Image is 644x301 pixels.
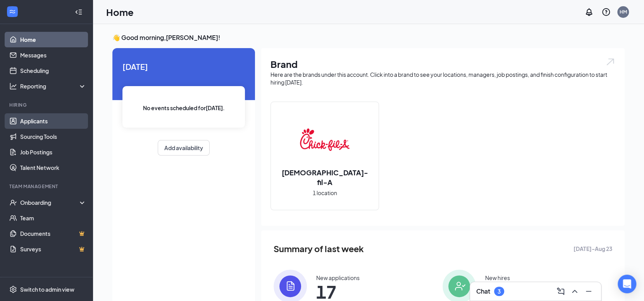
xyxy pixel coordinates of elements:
[582,285,595,298] button: Minimize
[20,210,86,226] a: Team
[605,57,615,66] img: open.6027fd2a22e1237b5b06.svg
[485,274,510,282] div: New hires
[620,9,627,15] div: HM
[158,140,210,156] button: Add availability
[20,226,86,241] a: DocumentsCrown
[271,168,379,187] h2: [DEMOGRAPHIC_DATA]-fil-A
[20,160,86,175] a: Talent Network
[9,82,17,90] svg: Analysis
[568,285,581,298] button: ChevronUp
[584,287,593,296] svg: Minimize
[584,7,594,17] svg: Notifications
[554,285,567,298] button: ComposeMessage
[20,129,86,144] a: Sourcing Tools
[476,287,490,296] h3: Chat
[20,47,86,63] a: Messages
[106,5,134,19] h1: Home
[20,241,86,257] a: SurveysCrown
[112,33,625,42] h3: 👋 Good morning, [PERSON_NAME] !
[618,275,636,293] div: Open Intercom Messenger
[570,287,579,296] svg: ChevronUp
[300,115,350,164] img: Chick-fil-A
[143,104,225,112] span: No events scheduled for [DATE] .
[313,189,337,197] span: 1 location
[573,244,612,253] span: [DATE] - Aug 23
[601,7,611,17] svg: QuestionInfo
[20,32,86,47] a: Home
[498,288,501,295] div: 3
[556,287,565,296] svg: ComposeMessage
[9,199,17,206] svg: UserCheck
[9,285,17,293] svg: Settings
[270,71,615,86] div: Here are the brands under this account. Click into a brand to see your locations, managers, job p...
[316,285,360,299] span: 17
[20,63,86,78] a: Scheduling
[20,144,86,160] a: Job Postings
[316,274,360,282] div: New applications
[20,199,80,206] div: Onboarding
[20,285,74,293] div: Switch to admin view
[20,82,87,90] div: Reporting
[9,102,85,108] div: Hiring
[270,57,615,71] h1: Brand
[274,242,364,256] span: Summary of last week
[122,61,245,73] span: [DATE]
[9,8,16,16] svg: WorkstreamLogo
[75,8,83,16] svg: Collapse
[20,113,86,129] a: Applicants
[9,183,85,190] div: Team Management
